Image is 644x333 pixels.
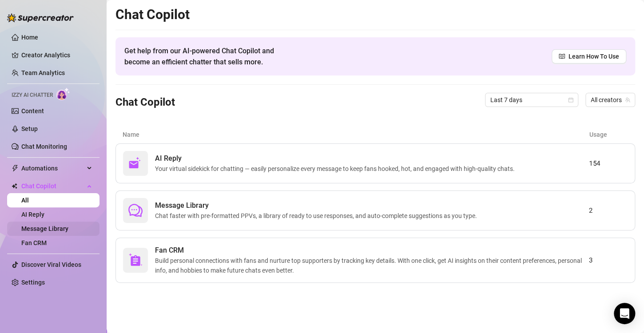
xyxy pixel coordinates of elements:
h2: Chat Copilot [115,6,635,23]
span: team [625,97,630,103]
a: Creator Analytics [21,48,92,62]
article: 154 [589,158,628,169]
img: logo-BBDzfeDw.svg [7,13,74,22]
article: 2 [589,205,628,216]
a: Discover Viral Videos [21,261,81,268]
a: Home [21,34,38,41]
span: Get help from our AI-powered Chat Copilot and become an efficient chatter that sells more. [124,45,295,67]
span: thunderbolt [12,165,19,172]
span: Learn How To Use [568,52,619,61]
span: Your virtual sidekick for chatting — easily personalize every message to keep fans hooked, hot, a... [155,164,518,174]
span: AI Reply [155,153,518,164]
a: Setup [21,125,38,132]
img: Chat Copilot [12,183,17,189]
img: svg%3e [128,156,143,170]
span: Izzy AI Chatter [12,91,53,99]
span: Last 7 days [490,93,573,107]
a: AI Reply [21,211,44,218]
span: Chat faster with pre-formatted PPVs, a library of ready to use responses, and auto-complete sugge... [155,211,481,221]
a: Fan CRM [21,239,47,246]
span: read [559,53,565,59]
span: Automations [21,161,84,175]
a: Learn How To Use [552,49,626,63]
article: Usage [589,130,628,139]
a: All [21,197,29,204]
span: Build personal connections with fans and nurture top supporters by tracking key details. With one... [155,256,589,275]
a: Settings [21,279,45,286]
img: AI Chatter [56,87,70,100]
a: Message Library [21,225,68,232]
article: Name [123,130,589,139]
a: Chat Monitoring [21,143,67,150]
article: 3 [589,255,628,266]
div: Open Intercom Messenger [614,303,635,324]
span: Fan CRM [155,245,589,256]
img: svg%3e [128,253,143,267]
span: Message Library [155,200,481,211]
span: calendar [568,97,573,103]
span: All creators [591,93,630,107]
span: Chat Copilot [21,179,84,193]
h3: Chat Copilot [115,95,175,110]
a: Content [21,107,44,115]
a: Team Analytics [21,69,65,76]
span: comment [128,203,143,218]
